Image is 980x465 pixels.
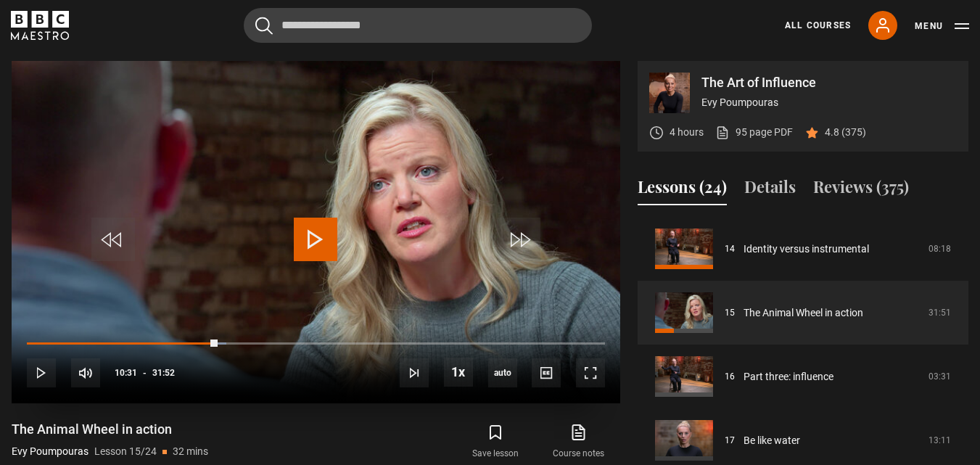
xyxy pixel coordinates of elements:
[538,421,620,463] a: Course notes
[701,95,957,110] p: Evy Poumpouras
[12,61,620,403] video-js: Video Player
[400,358,429,387] button: Next Lesson
[576,358,605,387] button: Fullscreen
[744,242,869,257] a: Identity versus instrumental
[12,444,88,459] p: Evy Poumpouras
[744,305,863,321] a: The Animal Wheel in action
[11,11,69,40] svg: BBC Maestro
[244,8,592,43] input: Search
[152,360,175,386] span: 31:52
[255,17,273,35] button: Submit the search query
[444,358,473,387] button: Playback Rate
[715,125,793,140] a: 95 page PDF
[454,421,537,463] button: Save lesson
[825,125,866,140] p: 4.8 (375)
[813,175,909,205] button: Reviews (375)
[670,125,704,140] p: 4 hours
[488,358,517,387] span: auto
[143,368,147,378] span: -
[785,19,851,32] a: All Courses
[94,444,157,459] p: Lesson 15/24
[27,358,56,387] button: Play
[701,76,957,89] p: The Art of Influence
[532,358,561,387] button: Captions
[173,444,208,459] p: 32 mins
[744,433,800,448] a: Be like water
[71,358,100,387] button: Mute
[27,342,605,345] div: Progress Bar
[638,175,727,205] button: Lessons (24)
[744,175,796,205] button: Details
[115,360,137,386] span: 10:31
[488,358,517,387] div: Current quality: 360p
[12,421,208,438] h1: The Animal Wheel in action
[744,369,833,384] a: Part three: influence
[915,19,969,33] button: Toggle navigation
